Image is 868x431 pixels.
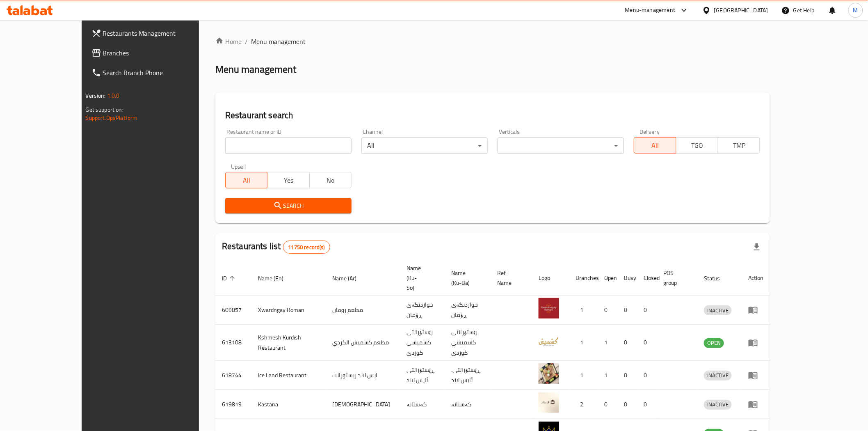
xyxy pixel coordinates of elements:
[569,296,598,325] td: 1
[680,140,715,151] span: TGO
[222,273,238,283] span: ID
[86,112,138,123] a: Support.OpsPlatform
[598,261,617,296] th: Open
[215,63,296,76] h2: Menu management
[704,371,732,381] div: INACTIVE
[539,331,559,351] img: Kshmesh Kurdish Restaurant
[229,174,264,186] span: All
[215,37,770,46] nav: breadcrumb
[445,361,491,390] td: .ڕێستۆرانتی ئایس لاند
[617,261,637,296] th: Busy
[704,305,732,315] div: INACTIVE
[598,296,617,325] td: 0
[309,172,352,188] button: No
[663,268,688,288] span: POS group
[637,140,673,151] span: All
[445,390,491,419] td: کەستانە
[400,361,445,390] td: ڕێستۆرانتی ئایس لاند
[617,325,637,361] td: 0
[704,338,724,348] span: OPEN
[407,263,435,293] span: Name (Ku-So)
[498,138,624,154] div: ​
[722,140,757,151] span: TMP
[326,390,400,419] td: [DEMOGRAPHIC_DATA]
[400,325,445,361] td: رێستۆرانتی کشمیشى كوردى
[748,399,763,409] div: Menu
[569,261,598,296] th: Branches
[637,390,657,419] td: 0
[637,261,657,296] th: Closed
[85,63,226,83] a: Search Branch Phone
[332,273,367,283] span: Name (Ar)
[445,325,491,361] td: رێستۆرانتی کشمیشى كوردى
[313,174,348,186] span: No
[569,390,598,419] td: 2
[569,361,598,390] td: 1
[640,129,660,135] label: Delivery
[704,273,731,283] span: Status
[532,261,569,296] th: Logo
[617,296,637,325] td: 0
[215,296,251,325] td: 609857
[400,296,445,325] td: خواردنگەی ڕۆمان
[251,296,326,325] td: Xwardngay Roman
[86,104,123,115] span: Get support on:
[539,298,559,319] img: Xwardngay Roman
[539,392,559,413] img: Kastana
[704,400,732,410] div: INACTIVE
[225,198,352,213] button: Search
[251,390,326,419] td: Kastana
[258,273,294,283] span: Name (En)
[748,338,763,348] div: Menu
[251,37,306,46] span: Menu management
[748,370,763,380] div: Menu
[215,390,251,419] td: 619819
[225,138,352,154] input: Search for restaurant name or ID..
[231,164,246,170] label: Upsell
[215,37,242,46] a: Home
[634,137,676,154] button: All
[569,325,598,361] td: 1
[251,361,326,390] td: Ice Land Restaurant
[637,325,657,361] td: 0
[637,296,657,325] td: 0
[704,400,732,409] span: INACTIVE
[271,174,306,186] span: Yes
[598,390,617,419] td: 0
[676,137,718,154] button: TGO
[107,90,120,101] span: 1.0.0
[103,28,220,38] span: Restaurants Management
[225,172,267,188] button: All
[283,243,330,251] span: 11750 record(s)
[283,241,330,254] div: Total records count
[637,361,657,390] td: 0
[747,237,767,257] div: Export file
[445,296,491,325] td: خواردنگەی ڕۆمان
[617,390,637,419] td: 0
[748,305,763,315] div: Menu
[103,68,220,78] span: Search Branch Phone
[251,325,326,361] td: Kshmesh Kurdish Restaurant
[451,268,481,288] span: Name (Ku-Ba)
[267,172,309,188] button: Yes
[103,48,220,58] span: Branches
[704,306,732,315] span: INACTIVE
[539,363,559,384] img: Ice Land Restaurant
[400,390,445,419] td: کەستانە
[625,5,676,15] div: Menu-management
[232,201,345,211] span: Search
[598,325,617,361] td: 1
[225,109,760,122] h2: Restaurant search
[497,268,522,288] span: Ref. Name
[617,361,637,390] td: 0
[853,6,858,15] span: M
[326,361,400,390] td: ايس لاند ريستورانت
[86,90,106,101] span: Version:
[361,138,488,154] div: All
[85,23,226,43] a: Restaurants Management
[215,361,251,390] td: 618744
[245,37,248,46] li: /
[326,325,400,361] td: مطعم كشميش الكردي
[85,43,226,63] a: Branches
